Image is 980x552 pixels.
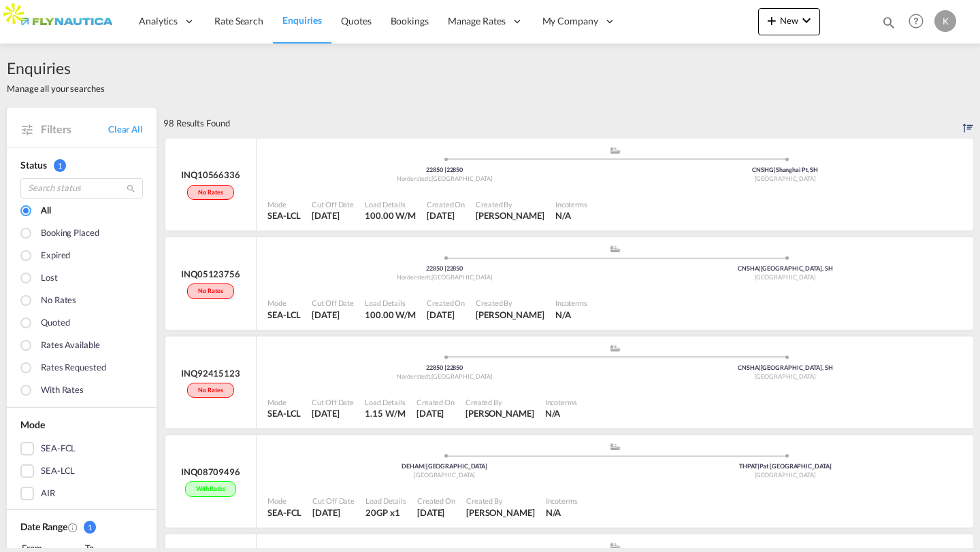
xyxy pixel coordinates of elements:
md-icon: Created On [67,522,78,533]
span: [PERSON_NAME] [466,507,535,518]
span: 22850 [426,364,446,371]
div: Mode [267,298,301,308]
div: 9 Sep 2025 [427,309,465,321]
div: Kirk Aranha [476,309,544,321]
md-icon: assets/icons/custom/ship-fill.svg [607,147,623,154]
div: Load Details [365,496,406,506]
div: Incoterms [555,298,587,308]
md-checkbox: AIR [20,487,143,500]
md-icon: assets/icons/custom/ship-fill.svg [607,542,623,549]
div: Created By [465,397,534,407]
span: CNSHA [GEOGRAPHIC_DATA], SH [738,364,832,371]
span: [DATE] [427,210,454,221]
span: 22850 [446,364,463,371]
span: [DATE] [312,408,339,419]
span: [GEOGRAPHIC_DATA] [414,471,475,479]
span: | [424,462,426,470]
span: 1 [84,521,96,534]
span: [GEOGRAPHIC_DATA] [755,471,816,479]
span: | [444,166,446,173]
div: N/A [555,309,571,321]
span: [DATE] [416,408,444,419]
div: Cut Off Date [312,496,355,506]
span: [GEOGRAPHIC_DATA] [431,273,493,281]
span: 1 [54,159,66,172]
span: , [430,373,431,380]
md-icon: assets/icons/custom/ship-fill.svg [607,245,623,252]
span: Mode [20,419,45,430]
div: INQ92415123No rates assets/icons/custom/ship-fill.svgassets/icons/custom/roll-o-plane.svgOrigin G... [163,337,973,436]
div: INQ08709496 [181,466,240,478]
span: [GEOGRAPHIC_DATA] [431,373,493,380]
div: SEA-LCL [41,464,75,478]
span: | [757,462,759,470]
div: 1.15 W/M [365,407,406,419]
div: Quoted [41,316,69,331]
div: Cut Off Date [312,199,354,209]
span: [PERSON_NAME] [476,309,544,320]
div: INQ05123756 [181,268,240,280]
span: | [759,364,761,371]
span: Norderstedt [397,273,431,281]
div: INQ10566336No rates assets/icons/custom/ship-fill.svgassets/icons/custom/roll-o-plane.svgOrigin G... [163,139,973,238]
div: Kirk Aranha [476,209,544,222]
div: Cut Off Date [312,397,354,407]
span: [PERSON_NAME] [476,210,544,221]
span: [DATE] [312,210,339,221]
span: , [430,273,431,281]
span: [GEOGRAPHIC_DATA] [755,373,816,380]
div: Alina Iskaev [465,407,534,419]
md-checkbox: SEA-LCL [20,464,143,478]
span: THPAT Pat [GEOGRAPHIC_DATA] [739,462,831,470]
div: With rates [185,481,236,497]
div: Created By [476,199,544,209]
div: Mode [267,397,301,407]
div: 9 Sep 2025 [312,209,354,222]
div: 9 Sep 2025 [416,407,455,419]
div: Rates Requested [41,361,106,376]
div: INQ08709496With rates assets/icons/custom/ship-fill.svgassets/icons/custom/roll-o-plane.svgOrigin... [163,435,973,534]
div: SEA-LCL [267,407,301,419]
div: 20GP x 1 [365,506,406,519]
span: Manage all your searches [7,82,105,94]
span: | [444,264,446,272]
div: Incoterms [545,397,577,407]
div: N/A [545,407,561,419]
span: DEHAM [GEOGRAPHIC_DATA] [402,462,487,470]
a: Clear All [108,123,143,135]
div: Cut Off Date [312,298,354,308]
div: Rates available [41,339,100,353]
span: 22850 [446,166,463,173]
span: [GEOGRAPHIC_DATA] [431,175,493,182]
span: [DATE] [312,309,339,320]
span: [DATE] [427,309,454,320]
div: SEA-LCL [267,209,301,222]
md-icon: assets/icons/custom/ship-fill.svg [607,443,623,450]
div: Expired [41,249,70,264]
span: [DATE] [312,507,340,518]
div: Incoterms [555,199,587,209]
md-icon: icon-magnify [126,184,136,194]
div: Sort by: Created on [963,108,973,138]
div: 9 Sep 2025 [427,209,465,222]
span: Enquiries [7,57,105,79]
span: , [430,175,431,182]
span: 22850 [426,166,446,173]
div: INQ10566336 [181,169,240,181]
span: | [444,364,446,371]
span: | [759,264,761,272]
span: Status [20,159,46,171]
div: Created By [466,496,535,506]
span: Date Range [20,521,67,532]
span: 22850 [446,264,463,272]
div: SEA-LCL [267,309,301,321]
div: AIR [41,487,55,500]
div: Load Details [365,397,406,407]
div: Created On [416,397,455,407]
span: [PERSON_NAME] [465,408,534,419]
div: 9 Sep 2025 [312,309,354,321]
span: Filters [41,122,108,137]
div: Created On [427,298,465,308]
div: Mode [267,199,301,209]
div: Load Details [365,298,416,308]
